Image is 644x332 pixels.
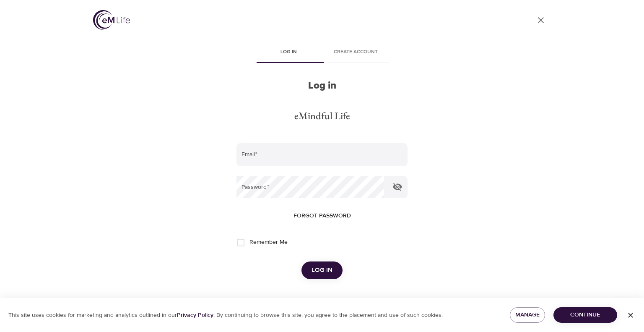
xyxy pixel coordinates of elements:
[177,311,213,319] a: Privacy Policy
[327,48,384,57] span: Create account
[260,48,317,57] span: Log in
[293,211,351,221] span: Forgot password
[517,310,538,320] span: Manage
[236,43,408,63] div: disabled tabs example
[301,261,343,279] button: Log in
[294,109,350,123] div: eMindful Life
[531,10,551,30] a: close
[314,296,330,306] div: OR
[236,80,408,92] h2: Log in
[93,10,130,30] img: logo
[290,208,354,224] button: Forgot password
[553,307,617,323] button: Continue
[312,265,332,276] span: Log in
[560,310,610,320] span: Continue
[249,238,288,247] span: Remember Me
[510,307,545,323] button: Manage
